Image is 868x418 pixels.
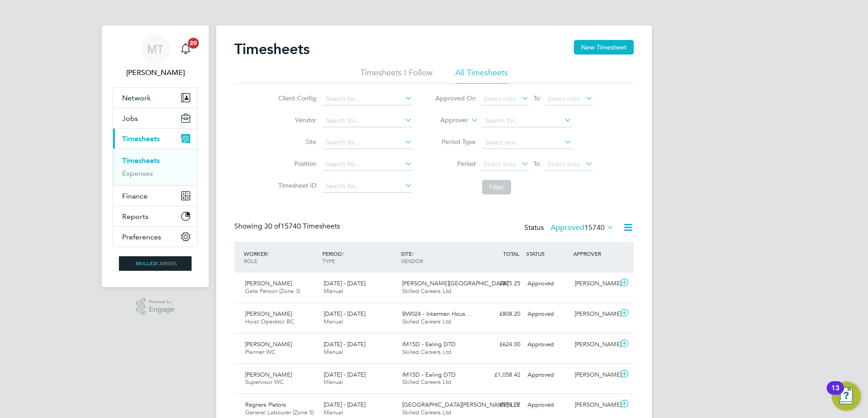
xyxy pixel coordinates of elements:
[113,227,197,247] button: Preferences
[324,408,343,416] span: Manual
[323,114,412,127] input: Search for...
[188,38,199,49] span: 20
[402,310,471,318] span: BW024 - Inkerman Hous…
[531,92,542,104] span: To
[477,368,524,383] div: £1,058.42
[177,35,195,64] a: 20
[113,256,198,271] a: Go to home page
[113,35,198,78] a: MT[PERSON_NAME]
[276,94,316,102] label: Client Config
[571,276,618,291] div: [PERSON_NAME]
[245,318,294,325] span: Hoist Operator BC
[234,222,342,231] div: Showing
[234,40,310,58] h2: Timesheets
[324,348,343,356] span: Manual
[122,169,153,178] a: Expenses
[136,298,175,315] a: Powered byEngage
[276,159,316,168] label: Position
[276,181,316,189] label: Timesheet ID
[245,371,292,378] span: [PERSON_NAME]
[477,307,524,322] div: £808.20
[402,371,456,378] span: IM15D - Ealing DTD
[122,134,160,143] span: Timesheets
[149,306,174,313] span: Engage
[482,180,511,194] button: Filter
[245,408,314,416] span: General Labourer (Zone 5)
[524,245,571,262] div: STATUS
[245,401,286,408] span: Regnars Plators
[342,250,344,257] span: /
[402,401,520,408] span: [GEOGRAPHIC_DATA][PERSON_NAME] LLP
[242,245,320,269] div: WORKER
[276,138,316,146] label: Site
[574,40,634,55] button: New Timesheet
[122,114,138,123] span: Jobs
[324,401,365,408] span: [DATE] - [DATE]
[477,398,524,413] div: £598.72
[503,250,519,257] span: TOTAL
[402,279,508,287] span: [PERSON_NAME][GEOGRAPHIC_DATA]
[571,245,618,262] div: APPROVER
[324,310,365,318] span: [DATE] - [DATE]
[323,158,412,171] input: Search for...
[276,116,316,124] label: Vendor
[122,94,151,102] span: Network
[113,67,198,78] span: Matt Taylor
[113,206,197,226] button: Reports
[113,108,197,128] button: Jobs
[412,250,414,257] span: /
[119,256,192,271] img: skilledcareers-logo-retina.png
[360,67,433,84] li: Timesheets I Follow
[402,378,451,386] span: Skilled Careers Ltd
[402,340,456,348] span: IM15D - Ealing DTD
[524,337,571,352] div: Approved
[831,388,839,400] div: 13
[122,192,148,200] span: Finance
[477,337,524,352] div: £624.00
[524,276,571,291] div: Approved
[324,371,365,378] span: [DATE] - [DATE]
[245,378,284,386] span: Supervisor WC
[324,378,343,386] span: Manual
[264,222,340,231] span: 15740 Timesheets
[401,257,423,264] span: VENDOR
[122,156,160,165] a: Timesheets
[402,318,451,325] span: Skilled Careers Ltd
[571,307,618,322] div: [PERSON_NAME]
[399,245,477,269] div: SITE
[149,298,174,306] span: Powered by
[113,186,197,206] button: Finance
[482,114,572,127] input: Search for...
[113,129,197,149] button: Timesheets
[531,158,542,169] span: To
[267,250,269,257] span: /
[547,160,580,168] span: Select date
[524,398,571,413] div: Approved
[571,398,618,413] div: [PERSON_NAME]
[524,222,616,234] div: Status
[477,276,524,291] div: £875.25
[551,223,614,232] label: Approved
[323,136,412,149] input: Search for...
[322,257,335,264] span: TYPE
[584,223,605,232] span: 15740
[547,95,580,103] span: Select date
[832,382,861,411] button: Open Resource Center, 13 new notifications
[245,348,276,356] span: Planner WC
[435,138,476,146] label: Period Type
[324,318,343,325] span: Manual
[122,233,161,241] span: Preferences
[455,67,508,84] li: All Timesheets
[483,95,516,103] span: Select date
[113,88,197,108] button: Network
[320,245,399,269] div: PERIOD
[264,222,281,231] span: 30 of
[244,257,257,264] span: ROLE
[524,307,571,322] div: Approved
[323,180,412,193] input: Search for...
[147,43,163,55] span: MT
[571,337,618,352] div: [PERSON_NAME]
[245,340,292,348] span: [PERSON_NAME]
[245,279,292,287] span: [PERSON_NAME]
[245,310,292,318] span: [PERSON_NAME]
